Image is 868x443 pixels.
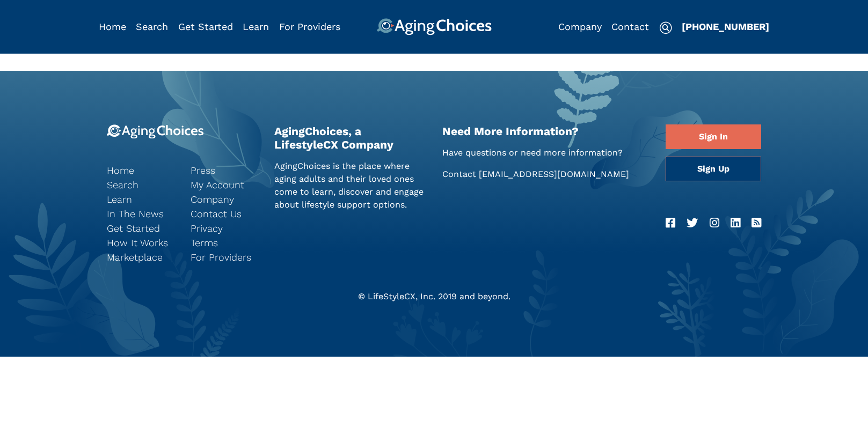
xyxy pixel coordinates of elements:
[178,21,233,32] a: Get Started
[191,163,258,178] a: Press
[442,146,650,159] p: Have questions or need more information?
[687,215,698,232] a: Twitter
[191,206,258,221] a: Contact Us
[191,192,258,206] a: Company
[710,215,719,232] a: Instagram
[99,290,770,303] div: © LifeStyleCX, Inc. 2019 and beyond.
[107,178,174,192] a: Search
[107,221,174,235] a: Get Started
[107,206,174,221] a: In The News
[191,250,258,264] a: For Providers
[191,235,258,250] a: Terms
[666,124,761,149] a: Sign In
[107,235,174,250] a: How It Works
[666,215,675,232] a: Facebook
[136,18,168,35] div: Popover trigger
[191,221,258,235] a: Privacy
[107,124,204,139] img: 9-logo.svg
[136,21,168,32] a: Search
[659,21,672,34] img: search-icon.svg
[442,124,650,138] h2: Need More Information?
[731,215,740,232] a: LinkedIn
[682,21,769,32] a: [PHONE_NUMBER]
[442,168,650,181] p: Contact
[752,215,761,232] a: RSS Feed
[243,21,269,32] a: Learn
[611,21,649,32] a: Contact
[274,124,426,151] h2: AgingChoices, a LifestyleCX Company
[274,160,426,211] p: AgingChoices is the place where aging adults and their loved ones come to learn, discover and eng...
[558,21,602,32] a: Company
[107,192,174,206] a: Learn
[279,21,340,32] a: For Providers
[191,178,258,192] a: My Account
[107,250,174,264] a: Marketplace
[99,21,126,32] a: Home
[107,163,174,178] a: Home
[479,169,629,179] a: [EMAIL_ADDRESS][DOMAIN_NAME]
[376,18,491,35] img: AgingChoices
[666,157,761,181] a: Sign Up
